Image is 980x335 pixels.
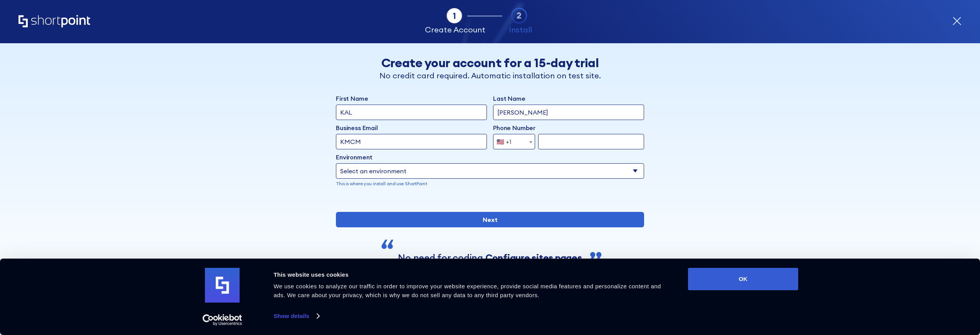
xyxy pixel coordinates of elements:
button: OK [688,268,798,290]
div: This website uses cookies [274,270,671,279]
img: logo [205,268,240,303]
a: Usercentrics Cookiebot - opens in a new window [189,314,256,326]
a: Show details [274,310,319,322]
span: We use cookies to analyze our traffic in order to improve your website experience, provide social... [274,283,661,298]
